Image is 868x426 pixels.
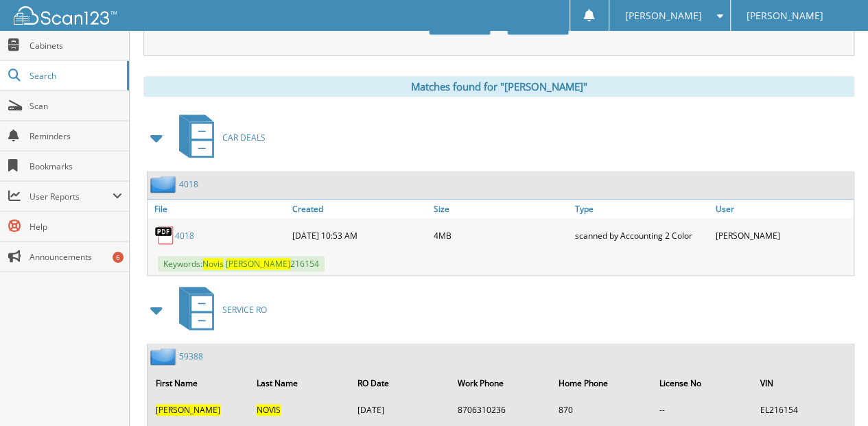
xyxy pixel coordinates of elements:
div: scanned by Accounting 2 Color [571,222,712,249]
td: -- [653,399,752,421]
td: 8706310236 [451,399,550,421]
a: SERVICE RO [171,283,267,337]
div: [DATE] 10:53 AM [289,222,430,249]
a: Created [289,200,430,218]
span: CAR DEALS [222,132,266,143]
img: folder2.png [150,176,179,193]
th: Work Phone [451,369,550,397]
span: Keywords: 216154 [158,256,325,272]
a: Type [571,200,712,218]
span: Scan [30,100,122,112]
div: Matches found for "[PERSON_NAME]" [143,76,854,97]
span: Novis [202,258,224,270]
div: 4MB [430,222,572,249]
span: Reminders [30,130,122,142]
span: Bookmarks [30,161,122,172]
a: 4018 [175,230,194,241]
img: scan123-logo-white.svg [14,6,117,25]
a: User [712,200,854,218]
span: [PERSON_NAME] [156,404,220,416]
iframe: Chat Widget [799,360,868,426]
th: First Name [149,369,248,397]
div: 6 [113,252,124,263]
a: Size [430,200,572,218]
th: RO Date [350,369,449,397]
td: EL216154 [753,399,852,421]
span: [PERSON_NAME] [747,12,823,20]
span: Help [30,221,122,233]
th: Last Name [250,369,349,397]
span: SERVICE RO [222,304,267,316]
span: Search [30,70,120,82]
span: [PERSON_NAME] [624,12,701,20]
span: [PERSON_NAME] [226,258,290,270]
span: User Reports [30,191,113,202]
th: Home Phone [552,369,651,397]
a: 59388 [179,351,203,362]
a: CAR DEALS [171,110,266,165]
a: 4018 [179,178,198,190]
td: [DATE] [350,399,449,421]
span: NOVIS [257,404,281,416]
th: License No [653,369,752,397]
td: 870 [552,399,651,421]
div: [PERSON_NAME] [712,222,854,249]
a: File [148,200,289,218]
span: Cabinets [30,40,122,51]
span: Announcements [30,251,122,263]
img: PDF.png [154,225,175,246]
th: VIN [753,369,852,397]
img: folder2.png [150,348,179,365]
